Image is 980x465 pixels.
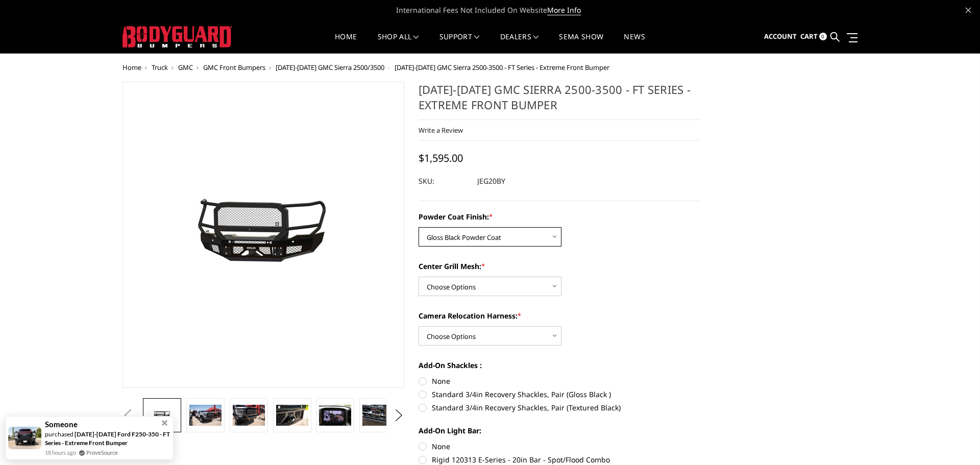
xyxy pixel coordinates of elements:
span: Cart [800,32,818,41]
a: 2020-2023 GMC Sierra 2500-3500 - FT Series - Extreme Front Bumper [122,82,404,388]
img: 2020-2023 GMC Sierra 2500-3500 - FT Series - Extreme Front Bumper [189,405,222,426]
button: Previous [120,408,135,423]
a: Home [335,33,357,53]
span: purchased [45,430,73,438]
label: Rigid 120313 E-Series - 20in Bar - Spot/Flood Combo [419,454,700,465]
a: [DATE]-[DATE] Ford F250-350 - FT Series - Extreme Front Bumper [45,430,170,447]
label: Add-On Light Bar: [419,425,700,436]
dt: SKU: [419,172,470,190]
h1: [DATE]-[DATE] GMC Sierra 2500-3500 - FT Series - Extreme Front Bumper [419,82,700,120]
a: ProveSource [86,448,118,457]
img: Clear View Camera: Relocate your front camera and keep the functionality completely. [319,405,351,426]
label: None [419,441,700,452]
a: Truck [152,63,168,72]
a: [DATE]-[DATE] GMC Sierra 2500/3500 [276,63,384,72]
a: Dealers [500,33,539,53]
label: Camera Relocation Harness: [419,310,700,321]
a: More Info [547,5,581,15]
a: GMC Front Bumpers [203,63,265,72]
a: Home [122,63,141,72]
span: [DATE]-[DATE] GMC Sierra 2500-3500 - FT Series - Extreme Front Bumper [395,63,609,72]
a: GMC [178,63,193,72]
img: BODYGUARD BUMPERS [122,26,232,47]
a: SEMA Show [559,33,603,53]
dd: JEG20BY [477,172,505,190]
span: Account [764,32,797,41]
label: Powder Coat Finish: [419,211,700,222]
img: 2020-2023 GMC Sierra 2500-3500 - FT Series - Extreme Front Bumper [276,405,308,426]
label: Standard 3/4in Recovery Shackles, Pair (Gloss Black ) [419,389,700,400]
label: Add-On Shackles : [419,360,700,371]
img: 2020-2023 GMC Sierra 2500-3500 - FT Series - Extreme Front Bumper [362,405,395,426]
span: Someone [45,420,78,429]
a: Cart 0 [800,23,827,51]
a: Account [764,23,797,51]
a: Write a Review [419,126,463,135]
a: shop all [378,33,419,53]
img: provesource social proof notification image [8,427,41,449]
span: 0 [819,33,827,40]
a: News [624,33,645,53]
span: $1,595.00 [419,151,463,165]
a: Support [439,33,480,53]
label: Center Grill Mesh: [419,261,700,272]
span: 18 hours ago [45,448,76,457]
label: None [419,376,700,386]
label: Standard 3/4in Recovery Shackles, Pair (Textured Black) [419,402,700,413]
button: Next [391,408,407,423]
img: 2020-2023 GMC Sierra 2500-3500 - FT Series - Extreme Front Bumper [233,405,265,426]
